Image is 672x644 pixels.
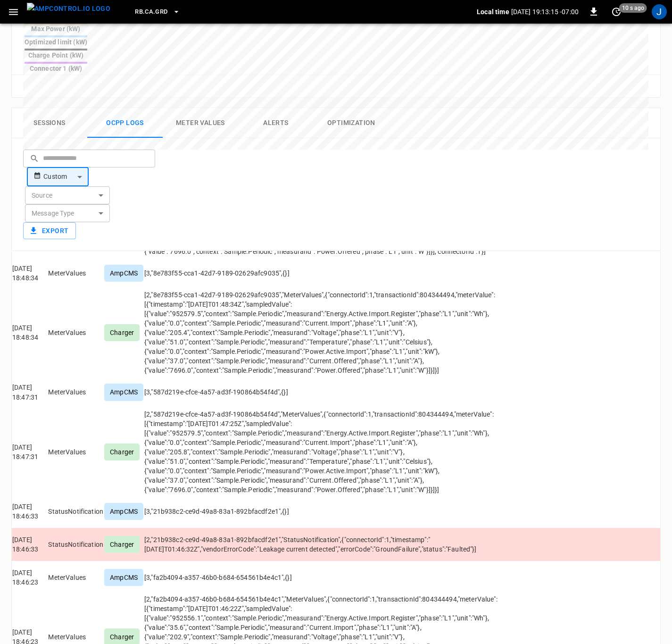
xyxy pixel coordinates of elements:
[23,222,76,240] button: Export
[87,108,163,138] button: Ocpp logs
[104,536,140,553] div: Charger
[511,7,579,17] p: [DATE] 19:13:15 -07:00
[144,290,521,376] td: [2,"8e783f55-cca1-42d7-9189-02629afc9035","MeterValues",{"connectorId":1,"transactionId":80434449...
[12,568,47,587] p: [DATE] 18:46:23
[104,443,140,460] div: Charger
[652,4,667,19] div: profile-icon
[104,503,143,520] div: AmpCMS
[314,108,389,138] button: Optimization
[144,376,521,409] td: [3,"587d219e-cfce-4a57-ad3f-190864b54f4d",{}]
[12,502,47,521] p: [DATE] 18:46:33
[238,108,314,138] button: Alerts
[48,528,104,561] td: StatusNotification
[144,528,521,561] td: [2,"21b938c2-ce9d-49a8-83a1-892bfacdf2e1","StatusNotification",{"connectorId":1,"timestamp":"[DAT...
[104,384,143,401] div: AmpCMS
[48,495,104,528] td: StatusNotification
[104,324,140,341] div: Charger
[104,569,143,586] div: AmpCMS
[135,7,167,17] span: RB.CA.GRD
[477,7,509,17] p: Local time
[12,108,87,138] button: Sessions
[619,3,647,13] span: 10 s ago
[144,495,521,528] td: [3,"21b938c2-ce9d-49a8-83a1-892bfacdf2e1",{}]
[12,323,47,342] p: [DATE] 18:48:34
[12,443,47,461] p: [DATE] 18:47:31
[163,108,238,138] button: Meter Values
[144,561,521,594] td: [3,"fa2b4094-a357-46b0-b684-654561b4e4c1",{}]
[43,168,88,186] div: Custom
[48,376,104,409] td: MeterValues
[48,561,104,594] td: MeterValues
[144,409,521,495] td: [2,"587d219e-cfce-4a57-ad3f-190864b54f4d","MeterValues",{"connectorId":1,"transactionId":80434449...
[48,409,104,495] td: MeterValues
[27,3,110,15] img: ampcontrol.io logo
[12,383,47,401] p: [DATE] 18:47:31
[12,264,47,283] p: [DATE] 18:48:34
[48,290,104,376] td: MeterValues
[131,3,183,21] button: RB.CA.GRD
[12,535,47,554] p: [DATE] 18:46:33
[609,4,624,19] button: set refresh interval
